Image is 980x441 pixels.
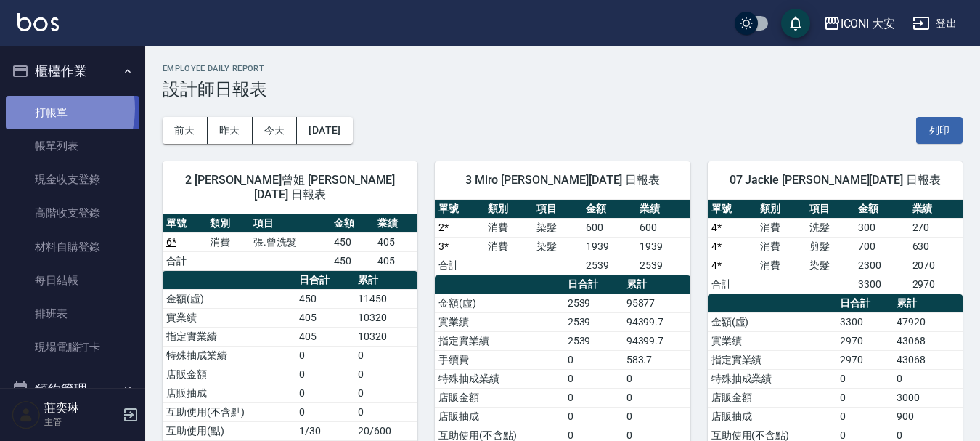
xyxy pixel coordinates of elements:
td: 實業績 [163,308,295,327]
td: 店販抽成 [163,384,295,402]
td: 0 [623,407,690,426]
td: 47920 [893,312,963,331]
th: 項目 [806,200,854,219]
td: 583.7 [623,350,690,369]
a: 排班表 [6,297,139,331]
td: 指定實業績 [435,331,563,350]
td: 合計 [163,251,206,270]
h2: Employee Daily Report [163,64,963,73]
td: 405 [295,327,354,346]
td: 洗髮 [806,218,854,237]
td: 0 [564,350,623,369]
td: 600 [636,218,690,237]
th: 類別 [206,214,250,233]
td: 消費 [484,237,533,256]
td: 店販金額 [708,388,836,407]
td: 店販抽成 [708,407,836,426]
td: 特殊抽成業績 [708,369,836,388]
td: 染髮 [533,218,581,237]
p: 主管 [44,416,118,429]
td: 1939 [582,237,636,256]
td: 43068 [893,350,963,369]
td: 消費 [484,218,533,237]
td: 金額(虛) [163,289,295,308]
div: ICONI 大安 [841,15,896,33]
td: 630 [909,237,963,256]
td: 店販抽成 [435,407,563,426]
td: 3000 [893,388,963,407]
td: 2539 [636,256,690,275]
img: Logo [17,13,59,31]
th: 業績 [636,200,690,219]
td: 2539 [564,331,623,350]
span: 07 Jackie [PERSON_NAME][DATE] 日報表 [725,173,945,187]
td: 2970 [836,331,893,350]
td: 94399.7 [623,331,690,350]
button: 今天 [253,117,298,144]
td: 消費 [756,256,805,275]
table: a dense table [708,200,963,294]
th: 金額 [854,200,908,219]
a: 材料自購登錄 [6,230,139,264]
td: 0 [354,365,417,384]
td: 95877 [623,294,690,312]
button: ICONI 大安 [817,9,902,39]
td: 1/30 [295,421,354,440]
a: 現場電腦打卡 [6,331,139,364]
th: 累計 [354,271,417,290]
td: 實業績 [435,312,563,331]
td: 405 [295,308,354,327]
td: 2539 [582,256,636,275]
td: 0 [295,384,354,402]
th: 項目 [250,214,330,233]
td: 0 [354,384,417,402]
td: 合計 [708,275,756,294]
td: 0 [295,365,354,384]
button: 登出 [907,10,963,37]
td: 270 [909,218,963,237]
td: 消費 [756,218,805,237]
td: 10320 [354,327,417,346]
td: 0 [893,369,963,388]
td: 3300 [854,275,908,294]
td: 金額(虛) [435,294,563,312]
td: 600 [582,218,636,237]
td: 消費 [206,232,250,251]
th: 項目 [533,200,581,219]
h3: 設計師日報表 [163,79,963,100]
td: 20/600 [354,421,417,440]
th: 日合計 [564,275,623,294]
th: 業績 [909,200,963,219]
td: 0 [354,402,417,421]
a: 高階收支登錄 [6,196,139,230]
td: 3300 [836,312,893,331]
button: 昨天 [208,117,253,144]
td: 金額(虛) [708,312,836,331]
td: 2970 [909,275,963,294]
td: 2539 [564,312,623,331]
td: 0 [564,407,623,426]
td: 2070 [909,256,963,275]
span: 3 Miro [PERSON_NAME][DATE] 日報表 [452,173,672,187]
th: 金額 [330,214,374,233]
td: 店販金額 [163,365,295,384]
a: 帳單列表 [6,129,139,163]
td: 0 [295,346,354,365]
td: 指定實業績 [163,327,295,346]
td: 405 [374,251,417,270]
td: 特殊抽成業績 [435,369,563,388]
td: 0 [295,402,354,421]
td: 11450 [354,289,417,308]
td: 特殊抽成業績 [163,346,295,365]
td: 消費 [756,237,805,256]
td: 2970 [836,350,893,369]
td: 900 [893,407,963,426]
td: 互助使用(不含點) [163,402,295,421]
td: 0 [623,388,690,407]
td: 2300 [854,256,908,275]
th: 金額 [582,200,636,219]
span: 2 [PERSON_NAME]曾姐 [PERSON_NAME] [DATE] 日報表 [180,173,400,202]
button: 列印 [916,117,963,144]
th: 日合計 [295,271,354,290]
th: 單號 [708,200,756,219]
